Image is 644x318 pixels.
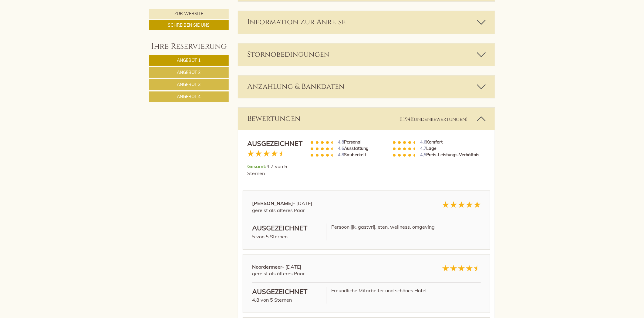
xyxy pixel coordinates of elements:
[309,152,383,158] li: Sauberkeit
[248,224,327,240] div: 5 von 5 Sternen
[248,200,406,214] div: - [DATE]
[248,287,327,303] div: 4,8 von 5 Sternen
[238,11,495,33] div: Information zur Anreise
[243,139,305,177] div: 4,7 von 5 Sternen
[177,58,201,63] span: Angebot 1
[252,287,322,296] div: Ausgezeichnet
[336,152,344,157] span: 4,8
[309,139,383,145] li: Personal
[309,145,383,152] li: Ausstattung
[247,163,266,169] span: Gesamt:
[177,82,201,87] span: Angebot 3
[177,70,201,75] span: Angebot 2
[238,108,495,130] div: Bewertungen
[327,224,485,240] div: Persoonlijk, gastvrij, eten, wellness, omgeving
[238,43,495,66] div: Stornobedingungen
[252,200,293,206] strong: [PERSON_NAME]
[392,152,486,158] li: Preis-Leistungs-Verhältnis
[392,145,486,152] li: Lage
[419,139,427,145] span: 4,6
[400,116,468,123] small: (1194 )
[252,224,322,233] div: Ausgezeichnet
[252,270,401,277] div: gereist als älteres Paar
[248,263,406,277] div: - [DATE]
[252,264,282,270] strong: Noordermeer
[149,9,229,19] a: Zur Website
[247,139,300,148] div: Ausgezeichnet
[177,94,201,99] span: Angebot 4
[392,139,486,145] li: Komfort
[149,20,229,30] a: Schreiben Sie uns
[149,41,229,52] div: Ihre Reservierung
[336,146,344,151] span: 4,6
[419,146,427,151] span: 4,7
[252,207,401,214] div: gereist als älteres Paar
[336,139,344,145] span: 4,8
[327,287,485,303] div: Freundliche Mitarbeiter und schönes Hotel
[419,152,427,157] span: 4,5
[411,116,466,123] span: Kundenbewertungen
[238,75,495,98] div: Anzahlung & Bankdaten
